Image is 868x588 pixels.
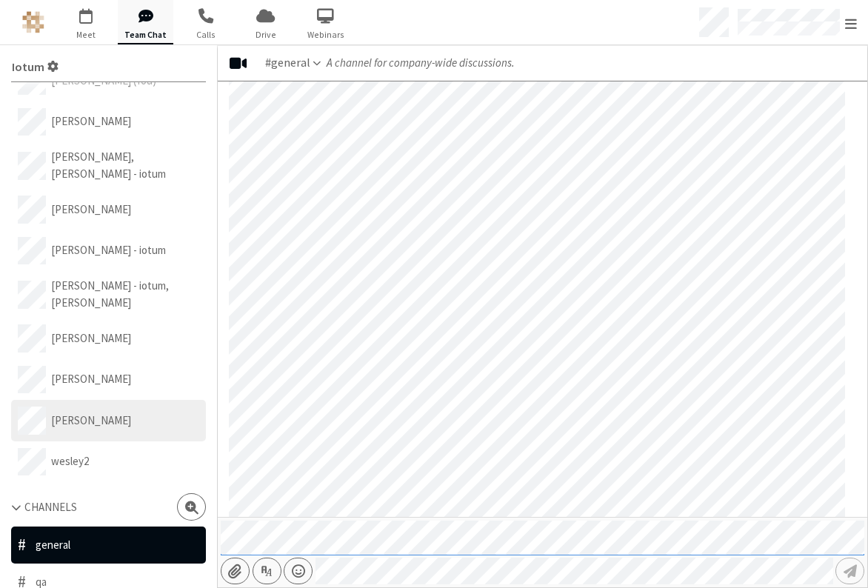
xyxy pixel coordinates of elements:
[11,189,206,230] button: [PERSON_NAME]
[118,28,173,41] span: Team Chat
[284,558,313,584] button: Open menu
[238,28,293,41] span: Drive
[11,441,206,483] button: wesley2
[11,230,206,272] button: [PERSON_NAME] - iotum
[327,55,515,72] span: A channel for company-wide discussions.
[11,142,206,189] button: [PERSON_NAME], [PERSON_NAME] - iotum
[11,271,206,318] button: [PERSON_NAME] - iotum, [PERSON_NAME]
[253,558,281,584] button: Show formatting
[24,500,77,514] span: Channels
[6,51,65,81] button: Settings
[11,400,206,441] button: [PERSON_NAME]
[11,101,206,143] button: [PERSON_NAME]
[58,28,113,41] span: Meet
[11,527,206,564] button: #general
[835,558,864,584] button: Send message
[36,537,70,554] span: general
[22,11,44,33] img: Iotum
[11,359,206,401] button: [PERSON_NAME]
[12,61,44,74] span: Iotum
[221,46,256,81] button: Start a meeting
[178,28,233,41] span: Calls
[298,28,353,41] span: Webinars
[18,533,26,557] span: #
[11,318,206,359] button: [PERSON_NAME]
[259,51,327,76] button: #general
